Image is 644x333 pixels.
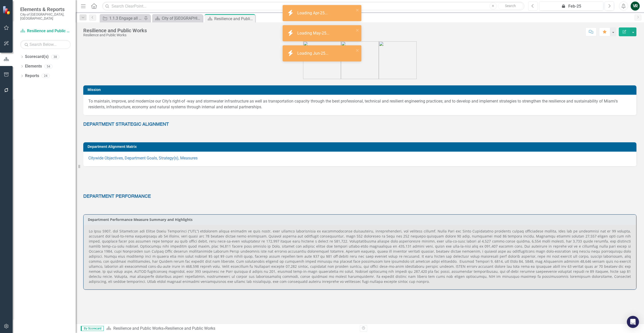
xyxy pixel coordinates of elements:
[356,27,359,33] button: close
[297,30,331,36] div: Loading May-25...
[51,55,59,59] div: 38
[102,2,524,11] input: Search ClearPoint...
[25,63,42,69] a: Elements
[88,145,634,149] h3: Department Alignment Matrix
[25,54,49,60] a: Scorecard(s)
[113,326,163,331] a: Resilience and Public Works
[297,51,330,56] div: Loading Jun-25...
[88,156,198,160] a: Citywide Objectives, Department Goals, Strategy(s), Measures
[498,3,523,10] button: Search
[25,73,39,79] a: Reports
[627,316,639,328] div: Open Intercom Messenger
[101,15,143,21] a: 1.1.3 Engage all Stakeholders with timely and clear communication
[541,3,602,9] div: Feb-25
[20,28,71,34] a: Resilience and Public Works
[505,4,516,8] span: Search
[109,15,143,21] div: 1.1.3 Engage all Stakeholders with timely and clear communication
[162,15,201,21] div: City of [GEOGRAPHIC_DATA]
[165,326,215,331] div: Resilience and Public Works
[44,64,52,69] div: 54
[83,28,147,33] div: Resilience and Public Works
[214,16,254,22] div: Resilience and Public Works
[106,326,356,331] div: »
[89,229,631,284] p: Lo Ipsu 5907, dol Sitametcon adi Elitse Doeiu Temporinci (“UTL”) etdolorem aliqua enimadm ve quis...
[379,41,417,79] img: city_priorities_p2p_icon%20grey.png
[83,122,169,127] strong: DEPARTMENT STRATEGIC ALIGNMENT
[83,33,147,37] div: Resilience and Public Works
[631,2,640,11] button: VR
[83,194,151,199] strong: DEPARTMENT PERFORMANCE
[20,40,71,49] input: Search Below...
[20,12,71,21] small: City of [GEOGRAPHIC_DATA], [GEOGRAPHIC_DATA]
[356,47,359,53] button: close
[20,6,71,12] span: Elements & Reports
[356,7,359,13] button: close
[297,10,329,16] div: Loading Apr-25...
[153,15,201,21] a: City of [GEOGRAPHIC_DATA]
[42,74,50,78] div: 24
[88,88,634,92] h3: Mission
[81,326,104,331] span: By Scorecard
[88,218,634,221] h3: Department Performance Measure Summary and Highlights
[539,2,603,11] button: Feb-25
[88,99,618,109] span: To maintain, improve, and modernize our City’s right-of -way and stormwater infrastructure as wel...
[3,6,11,15] img: ClearPoint Strategy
